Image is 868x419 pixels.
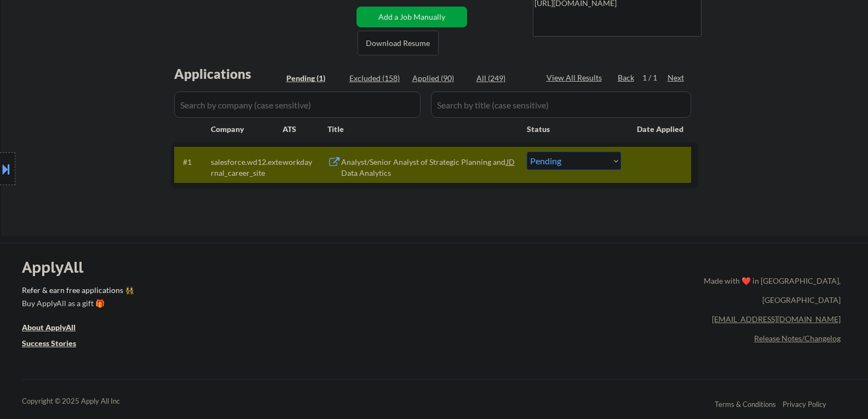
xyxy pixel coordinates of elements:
[505,152,516,171] div: JD
[211,157,283,178] div: salesforce.wd12.external_career_site
[22,298,131,312] a: Buy ApplyAll as a gift 🎁
[412,73,467,84] div: Applied (90)
[783,400,826,409] a: Privacy Policy
[22,323,76,332] u: About ApplyAll
[476,73,531,84] div: All (249)
[712,314,841,324] a: [EMAIL_ADDRESS][DOMAIN_NAME]
[637,124,685,135] div: Date Applied
[174,67,283,81] div: Applications
[283,157,327,168] div: workday
[431,91,691,118] input: Search by title (case sensitive)
[22,338,91,352] a: Success Stories
[527,119,621,139] div: Status
[283,124,327,135] div: ATS
[642,72,668,83] div: 1 / 1
[22,300,131,307] div: Buy ApplyAll as a gift 🎁
[327,124,516,135] div: Title
[22,286,475,298] a: Refer & earn free applications 👯‍♀️
[22,396,148,407] div: Copyright © 2025 Apply All Inc
[754,334,841,343] a: Release Notes/Changelog
[618,72,635,83] div: Back
[715,400,776,409] a: Terms & Conditions
[22,338,76,348] u: Success Stories
[357,7,467,27] button: Add a Job Manually
[668,72,685,83] div: Next
[341,157,507,178] div: Analyst/Senior Analyst of Strategic Planning and Data Analytics
[547,72,605,83] div: View All Results
[22,322,91,336] a: About ApplyAll
[349,73,404,84] div: Excluded (158)
[286,73,341,84] div: Pending (1)
[699,271,841,309] div: Made with ❤️ in [GEOGRAPHIC_DATA], [GEOGRAPHIC_DATA]
[22,258,96,277] div: ApplyAll
[174,91,421,118] input: Search by company (case sensitive)
[211,124,283,135] div: Company
[358,31,439,55] button: Download Resume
